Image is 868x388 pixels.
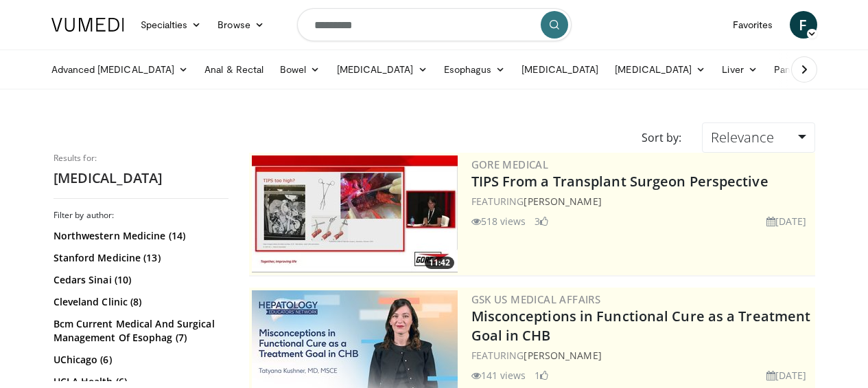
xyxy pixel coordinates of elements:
[471,158,549,171] a: Gore Medical
[425,257,454,269] span: 11:42
[471,292,601,306] a: GSK US Medical Affairs
[43,56,197,83] a: Advanced [MEDICAL_DATA]
[471,348,812,363] div: FEATURING
[714,56,765,83] a: Liver
[471,194,812,208] div: FEATURING
[725,11,782,39] a: Favorites
[51,18,124,32] img: VuMedi Logo
[535,214,548,228] li: 3
[524,195,601,208] a: [PERSON_NAME]
[702,122,814,153] a: Relevance
[272,56,328,83] a: Bowel
[631,122,692,153] div: Sort by:
[607,56,714,83] a: [MEDICAL_DATA]
[329,56,436,83] a: [MEDICAL_DATA]
[54,229,225,243] a: Northwestern Medicine (14)
[513,56,607,83] a: [MEDICAL_DATA]
[54,251,225,265] a: Stanford Medicine (13)
[132,11,210,39] a: Specialties
[54,295,225,309] a: Cleveland Clinic (8)
[436,56,514,83] a: Esophagus
[54,169,228,187] h2: [MEDICAL_DATA]
[54,317,225,345] a: Bcm Current Medical And Surgical Management Of Esophag (7)
[766,214,807,228] li: [DATE]
[54,210,228,221] h3: Filter by author:
[471,214,526,228] li: 518 views
[196,56,272,83] a: Anal & Rectal
[471,368,526,382] li: 141 views
[711,128,774,147] span: Relevance
[471,172,769,191] a: TIPS From a Transplant Surgeon Perspective
[790,11,817,39] a: F
[209,11,272,39] a: Browse
[471,307,811,345] a: Misconceptions in Functional Cure as a Treatment Goal in CHB
[54,273,225,287] a: Cedars Sinai (10)
[252,155,458,272] a: 11:42
[535,368,548,382] li: 1
[524,349,601,362] a: [PERSON_NAME]
[54,153,228,164] p: Results for:
[766,368,807,382] li: [DATE]
[252,155,458,272] img: 4003d3dc-4d84-4588-a4af-bb6b84f49ae6.300x170_q85_crop-smart_upscale.jpg
[297,8,572,41] input: Search topics, interventions
[54,353,225,367] a: UChicago (6)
